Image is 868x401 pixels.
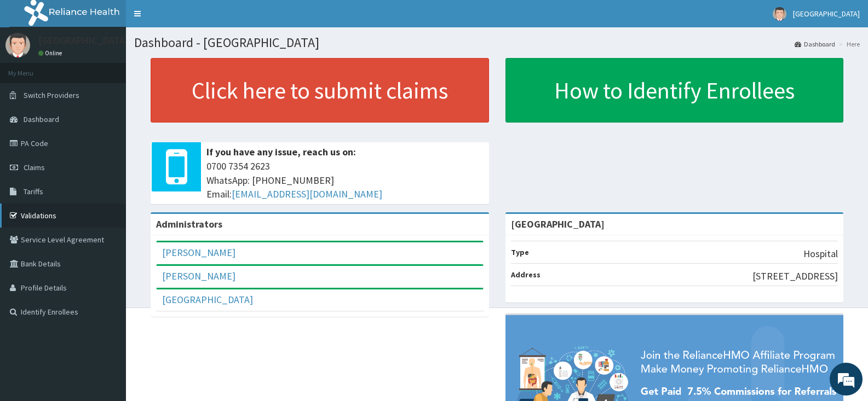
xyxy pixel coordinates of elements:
p: Hospital [803,247,838,261]
strong: [GEOGRAPHIC_DATA] [511,218,605,230]
img: User Image [5,33,30,57]
a: [EMAIL_ADDRESS][DOMAIN_NAME] [232,188,382,200]
span: 0700 7354 2623 WhatsApp: [PHONE_NUMBER] Email: [206,159,484,201]
a: How to Identify Enrollees [505,58,844,123]
img: User Image [773,7,786,21]
a: [GEOGRAPHIC_DATA] [162,293,253,306]
b: Administrators [156,218,222,230]
a: [PERSON_NAME] [162,270,235,282]
li: Here [836,39,860,49]
a: Dashboard [795,39,835,49]
a: Online [38,49,65,57]
b: Address [511,270,541,280]
span: Dashboard [24,114,59,124]
p: [STREET_ADDRESS] [752,269,838,283]
p: [GEOGRAPHIC_DATA] [38,36,129,45]
b: If you have any issue, reach us on: [206,146,356,158]
span: [GEOGRAPHIC_DATA] [793,9,860,19]
h1: Dashboard - [GEOGRAPHIC_DATA] [134,36,860,50]
span: Tariffs [24,187,43,196]
span: Switch Providers [24,90,79,100]
b: Type [511,247,529,257]
span: Claims [24,162,45,172]
a: [PERSON_NAME] [162,246,235,259]
a: Click here to submit claims [151,58,489,123]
